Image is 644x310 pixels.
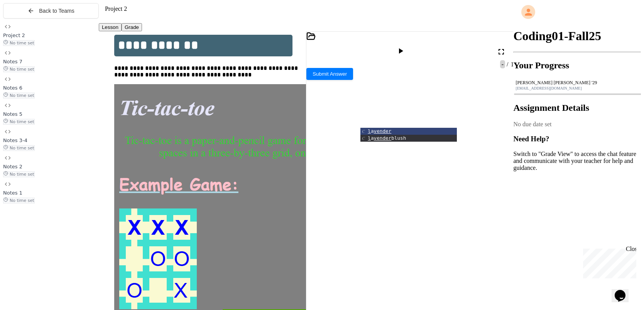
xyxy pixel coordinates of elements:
span: Back to Teams [39,8,74,14]
span: Notes 1 [3,190,22,196]
span: No time set [3,198,35,203]
span: No time set [3,119,35,125]
span: Notes 5 [3,111,22,117]
span: Notes 6 [3,85,22,91]
span: 1 [509,61,514,68]
span: / [507,61,508,68]
span: Submit Answer [313,71,347,77]
button: Submit Answer [306,68,353,80]
div: No due date set [513,121,641,128]
h2: Assignment Details [513,103,641,113]
h2: Your Progress [513,60,641,71]
span: Notes 3-4 [3,137,27,143]
h3: Need Help? [513,135,641,143]
p: Switch to "Grade View" to access the chat feature and communicate with your teacher for help and ... [513,151,641,171]
span: Project 2 [105,5,127,12]
span: No time set [3,40,35,46]
span: No time set [3,93,35,98]
span: - [500,60,505,68]
iframe: chat widget [580,246,636,278]
div: Chat with us now!Close [3,3,53,49]
div: My Account [513,3,641,21]
div: [EMAIL_ADDRESS][DOMAIN_NAME] [516,86,639,90]
span: Notes 2 [3,164,22,169]
span: Notes 7 [3,59,22,64]
span: No time set [3,145,35,151]
iframe: chat widget [612,279,636,302]
button: Back to Teams [3,3,99,19]
div: [PERSON_NAME] [PERSON_NAME] '29 [516,80,639,86]
h1: Coding01-Fall25 [513,29,641,43]
button: Lesson [99,23,122,31]
span: Project 2 [3,32,25,38]
span: No time set [3,66,35,72]
span: No time set [3,171,35,177]
button: Grade [122,23,142,31]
